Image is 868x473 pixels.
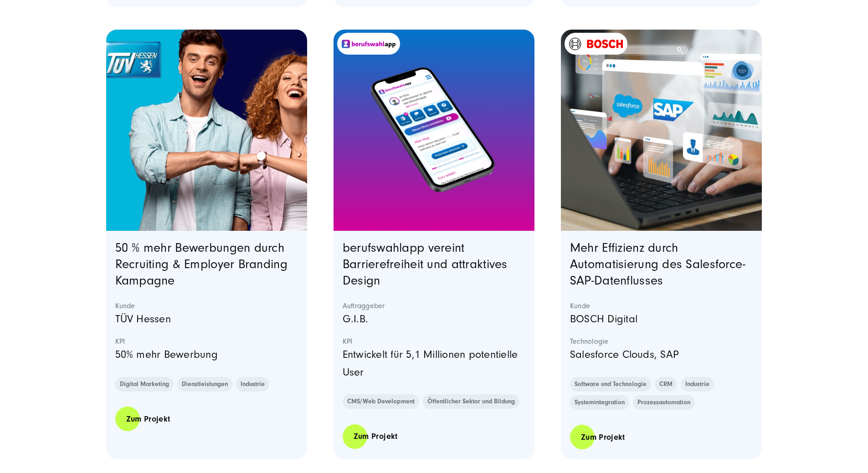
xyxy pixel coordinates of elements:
[115,301,298,310] strong: Kunde
[561,30,762,231] a: Featured image: Bosch Digital - Salesforce SAP Integration und Automatisierung - Digitalagentur f...
[115,337,298,346] strong: KPI
[561,30,762,459] article: Blog post summary: Bosch Digital : Automating Salesforce-SAP data flow
[334,30,535,231] a: Featured image: Ein Smartphone, das die Benutzeroberfläche der berufswahlapp zeigt. Im Vordergrun...
[177,377,232,392] a: Dienstleistungen
[570,424,636,450] a: Zum Projekt
[561,30,762,231] img: Bosch Digital - Salesforce SAP Integration und Automatisierung - Digitalagentur für Systemintegra...
[343,423,409,449] a: Zum Projekt
[343,394,419,409] a: CMS/Web Development
[343,301,526,310] strong: Auftraggeber
[633,395,695,410] a: Prozessautomation
[106,30,308,459] article: Blog post summary: TÜV Hessen | Employer Branding | SUNZINET
[570,310,753,328] p: BOSCH Digital
[569,38,623,50] img: Bosch Digital - SUNZINET Kunde - Digitalagentur für Prozessautomatisierung und Systemintegration
[570,301,753,310] strong: Kunde
[236,377,269,392] a: Industrie
[115,406,181,432] a: Zum Projekt
[570,377,651,392] a: Software und Technologie
[570,337,753,346] strong: Technologie
[342,40,395,48] img: „Logo der berufswahlapp: Ein stilisiertes weißes Profil-Icon auf lila-blauem Hintergrund, daneben...
[334,30,535,459] article: Blog post summary: berufswahlapp | App | SUNZINET
[115,346,298,363] p: 50% mehr Bewerbung
[115,377,174,392] a: Digital Marketing
[115,241,288,288] a: 50 % mehr Bewerbungen durch Recruiting & Employer Branding Kampagne
[343,310,526,328] p: G.I.B.
[570,241,746,288] a: Mehr Effizienz durch Automatisierung des Salesforce-SAP-Datenflusses
[681,377,714,392] a: Industrie
[423,394,519,409] a: Öffentlicher Sektor und Bildung
[115,310,298,328] p: TÜV Hessen
[343,346,526,381] p: Entwickelt für 5,1 Millionen potentielle User
[343,337,526,346] strong: KPI
[106,30,308,231] a: Featured image: - Read full post: TÜV Hessen | Employer Branding | SUNZINET
[570,346,753,363] p: Salesforce Clouds, SAP
[570,395,629,410] a: Systemintegration
[343,241,508,288] a: berufswahlapp vereint Barrierefreiheit und attraktives Design
[655,377,677,392] a: CRM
